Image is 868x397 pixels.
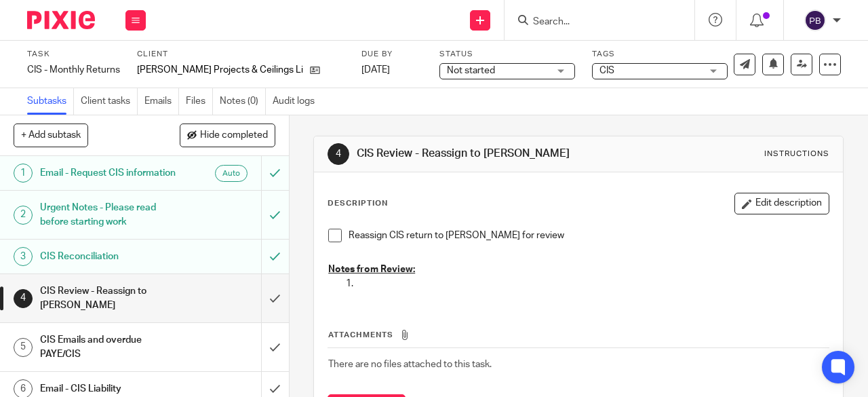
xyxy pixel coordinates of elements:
span: [DATE] [361,65,390,75]
label: Tags [592,49,728,60]
div: Auto [215,165,248,182]
input: Search [532,16,654,29]
div: 3 [14,247,33,266]
a: Emails [144,88,179,115]
h1: CIS Reconciliation [40,246,178,267]
label: Due by [361,49,422,60]
button: Hide completed [180,124,275,147]
div: 2 [14,206,33,225]
h1: CIS Emails and overdue PAYE/CIS [40,330,178,364]
span: Not started [447,66,495,75]
div: 1 [14,164,33,183]
label: Task [27,49,120,60]
label: Client [137,49,344,60]
p: Reassign CIS return to [PERSON_NAME] for review [349,229,829,242]
span: Attachments [328,331,393,339]
button: + Add subtask [14,124,88,147]
a: Client tasks [81,88,138,115]
label: Status [439,49,575,60]
div: 4 [14,289,33,308]
h1: CIS Review - Reassign to [PERSON_NAME] [40,281,178,316]
p: [PERSON_NAME] Projects & Ceilings Limited [137,63,303,77]
img: svg%3E [804,10,826,31]
div: Instructions [764,149,829,159]
span: Hide completed [200,130,268,141]
h1: Email - Request CIS information [40,163,178,183]
a: Files [186,88,213,115]
a: Notes (0) [220,88,266,115]
h1: CIS Review - Reassign to [PERSON_NAME] [357,147,608,161]
a: Audit logs [273,88,321,115]
span: CIS [599,66,614,75]
p: Description [328,198,388,209]
button: Edit description [734,193,829,214]
div: 5 [14,338,33,357]
div: 4 [328,143,349,165]
u: Notes from Review: [328,265,415,274]
div: CIS - Monthly Returns [27,63,120,77]
img: Pixie [27,11,95,29]
a: Subtasks [27,88,74,115]
h1: Urgent Notes - Please read before starting work [40,197,178,232]
span: There are no files attached to this task. [328,360,492,369]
